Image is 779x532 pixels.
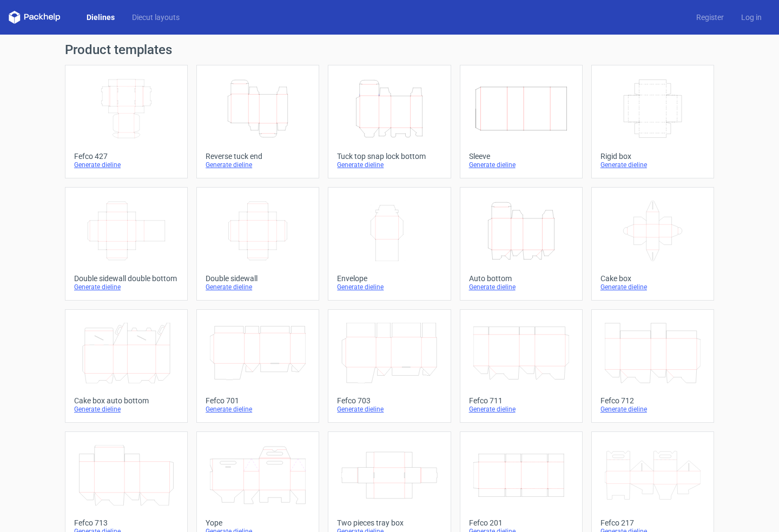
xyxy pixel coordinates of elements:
[196,309,319,423] a: Fefco 701Generate dieline
[74,152,179,161] div: Fefco 427
[74,405,179,414] div: Generate dieline
[469,283,573,291] div: Generate dieline
[206,152,310,161] div: Reverse tuck end
[74,518,179,527] div: Fefco 713
[600,161,705,169] div: Generate dieline
[732,12,770,23] a: Log in
[469,274,573,283] div: Auto bottom
[600,283,705,291] div: Generate dieline
[600,518,705,527] div: Fefco 217
[460,65,583,178] a: SleeveGenerate dieline
[337,152,441,161] div: Tuck top snap lock bottom
[196,187,319,301] a: Double sidewallGenerate dieline
[337,518,441,527] div: Two pieces tray box
[469,396,573,405] div: Fefco 711
[460,187,583,301] a: Auto bottomGenerate dieline
[74,274,179,283] div: Double sidewall double bottom
[600,405,705,414] div: Generate dieline
[600,396,705,405] div: Fefco 712
[591,309,714,423] a: Fefco 712Generate dieline
[469,518,573,527] div: Fefco 201
[591,65,714,178] a: Rigid boxGenerate dieline
[206,405,310,414] div: Generate dieline
[337,396,441,405] div: Fefco 703
[78,12,123,23] a: Dielines
[337,161,441,169] div: Generate dieline
[206,274,310,283] div: Double sidewall
[469,152,573,161] div: Sleeve
[65,65,188,178] a: Fefco 427Generate dieline
[74,396,179,405] div: Cake box auto bottom
[328,309,451,423] a: Fefco 703Generate dieline
[460,309,583,423] a: Fefco 711Generate dieline
[196,65,319,178] a: Reverse tuck endGenerate dieline
[206,518,310,527] div: Yope
[337,274,441,283] div: Envelope
[337,283,441,291] div: Generate dieline
[206,396,310,405] div: Fefco 701
[65,187,188,301] a: Double sidewall double bottomGenerate dieline
[65,43,714,56] h1: Product templates
[328,65,451,178] a: Tuck top snap lock bottomGenerate dieline
[206,283,310,291] div: Generate dieline
[337,405,441,414] div: Generate dieline
[74,283,179,291] div: Generate dieline
[65,309,188,423] a: Cake box auto bottomGenerate dieline
[591,187,714,301] a: Cake boxGenerate dieline
[206,161,310,169] div: Generate dieline
[688,12,732,23] a: Register
[600,152,705,161] div: Rigid box
[469,161,573,169] div: Generate dieline
[469,405,573,414] div: Generate dieline
[328,187,451,301] a: EnvelopeGenerate dieline
[74,161,179,169] div: Generate dieline
[123,12,188,23] a: Diecut layouts
[600,274,705,283] div: Cake box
